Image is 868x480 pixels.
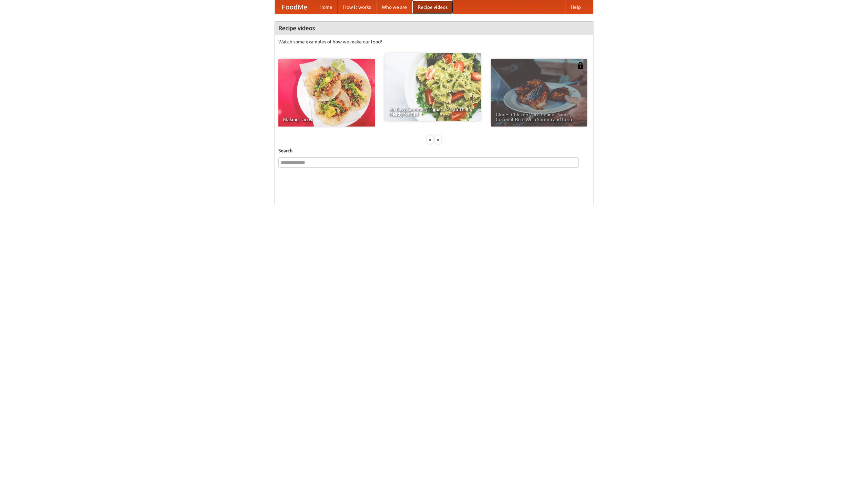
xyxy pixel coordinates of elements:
a: FoodMe [275,0,314,14]
a: Help [565,0,586,14]
img: 483408.png [577,62,584,69]
h5: Search [278,147,590,154]
div: « [427,135,433,144]
a: Who we are [376,0,412,14]
h4: Recipe videos [275,21,593,35]
a: Home [314,0,338,14]
p: Watch some examples of how we make our food! [278,38,590,45]
a: How it works [338,0,376,14]
span: An Easy, Summery Tomato Pasta That's Ready for Fall [389,107,476,116]
a: Making Tacos [278,59,375,127]
div: » [435,135,441,144]
span: Making Tacos [283,117,370,122]
a: Recipe videos [412,0,453,14]
a: An Easy, Summery Tomato Pasta That's Ready for Fall [384,53,481,121]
